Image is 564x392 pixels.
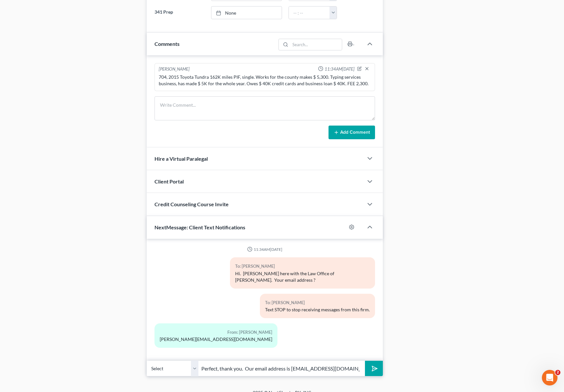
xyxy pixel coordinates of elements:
div: 11:34AM[DATE] [154,247,375,252]
span: 2 [555,370,560,375]
div: Hi. [PERSON_NAME] here with the Law Office of [PERSON_NAME]. Your email address ? [235,270,370,283]
input: -- : -- [289,7,330,19]
span: Comments [154,41,180,47]
input: Say something... [199,360,365,376]
div: To: [PERSON_NAME] [265,299,370,306]
div: 704, 2015 Toyota Tundra 162K miles PIF, single. Works for the county makes $ 5,300. Typing servic... [159,74,371,87]
div: Text STOP to stop receiving messages from this firm. [265,306,370,313]
div: [PERSON_NAME][EMAIL_ADDRESS][DOMAIN_NAME] [160,336,272,343]
span: NextMessage: Client Text Notifications [154,224,245,230]
span: 11:34AM[DATE] [325,66,355,72]
input: Search... [290,39,342,50]
a: None [211,7,282,19]
span: Client Portal [154,178,184,184]
button: Add Comment [329,126,375,139]
span: Hire a Virtual Paralegal [154,155,208,162]
div: To: [PERSON_NAME] [235,263,370,270]
label: 341 Prep [151,6,208,19]
div: From: [PERSON_NAME] [160,329,272,336]
div: [PERSON_NAME] [159,66,190,73]
span: Credit Counseling Course Invite [154,201,229,207]
iframe: Intercom live chat [542,370,557,385]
